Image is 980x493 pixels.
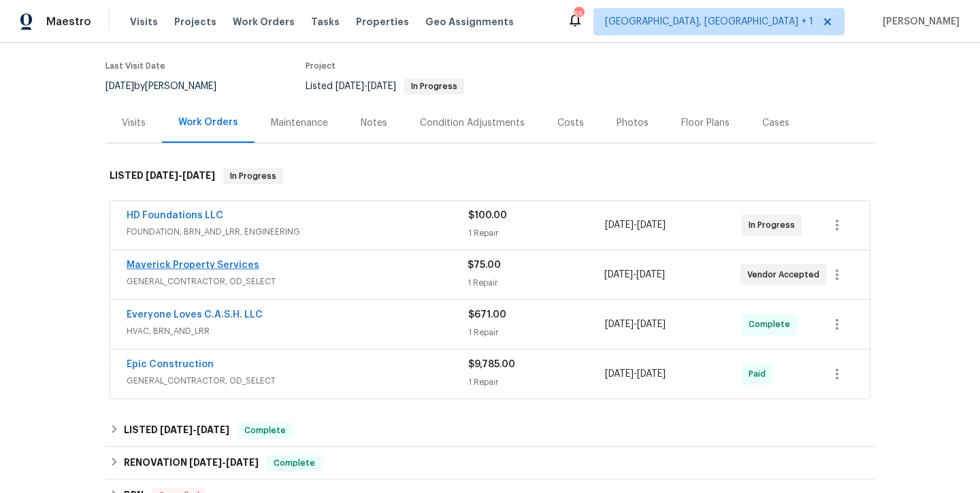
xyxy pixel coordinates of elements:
div: 1 Repair [468,375,605,389]
span: Properties [356,15,409,29]
span: GENERAL_CONTRACTOR, OD_SELECT [127,275,468,288]
a: Maverick Property Services [127,260,259,270]
span: [DATE] [197,425,229,435]
div: Condition Adjustments [420,116,525,130]
h6: LISTED [110,168,215,184]
span: Visits [130,15,158,29]
div: Costs [557,116,584,130]
span: Last Visit Date [105,62,165,70]
span: Work Orders [233,15,295,29]
div: 1 Repair [468,226,605,240]
span: In Progress [406,82,463,90]
span: [DATE] [105,82,134,91]
div: 55 [574,8,583,22]
span: [DATE] [604,270,633,279]
div: LISTED [DATE]-[DATE]Complete [105,414,875,447]
div: Maintenance [271,116,328,130]
span: [DATE] [605,320,634,329]
span: Maestro [46,15,91,29]
span: - [189,458,259,467]
span: [DATE] [637,220,666,230]
h6: LISTED [124,422,229,439]
span: [DATE] [605,369,634,379]
span: [DATE] [226,458,259,467]
span: GENERAL_CONTRACTOR, OD_SELECT [127,374,468,388]
span: [DATE] [605,220,634,230]
div: Notes [361,116,387,130]
div: Visits [122,116,146,130]
a: Epic Construction [127,360,214,369]
div: by [PERSON_NAME] [105,78,233,95]
div: 1 Repair [468,326,605,339]
span: - [146,171,215,180]
span: Tasks [311,17,340,27]
span: - [605,318,666,331]
span: Projects [174,15,216,29]
div: 1 Repair [468,276,604,290]
span: [DATE] [336,82,364,91]
span: Geo Assignments [425,15,514,29]
h6: RENOVATION [124,455,259,471]
span: [DATE] [160,425,193,435]
span: - [605,367,666,381]
span: [DATE] [146,171,178,180]
span: [PERSON_NAME] [877,15,960,29]
a: HD Foundations LLC [127,211,223,220]
span: Complete [749,318,796,331]
span: [DATE] [637,320,666,329]
span: - [160,425,229,435]
span: FOUNDATION, BRN_AND_LRR, ENGINEERING [127,225,468,239]
span: In Progress [749,218,800,232]
div: Work Orders [178,116,238,129]
span: [DATE] [182,171,215,180]
span: Listed [306,82,464,91]
span: $671.00 [468,310,506,320]
div: RENOVATION [DATE]-[DATE]Complete [105,447,875,479]
span: $9,785.00 [468,360,515,369]
span: - [336,82,396,91]
span: In Progress [225,169,282,183]
div: LISTED [DATE]-[DATE]In Progress [105,154,875,198]
span: Complete [239,424,291,437]
span: HVAC, BRN_AND_LRR [127,324,468,338]
div: Floor Plans [681,116,730,130]
span: [DATE] [636,270,665,279]
span: Complete [268,456,321,470]
span: Project [306,62,336,70]
span: Paid [749,367,771,381]
span: - [605,218,666,232]
span: - [604,268,665,282]
a: Everyone Loves C.A.S.H. LLC [127,310,263,320]
span: [GEOGRAPHIC_DATA], [GEOGRAPHIC_DATA] + 1 [605,15,813,29]
span: $100.00 [468,211,507,220]
span: Vendor Accepted [747,268,825,282]
span: [DATE] [367,82,396,91]
span: $75.00 [468,260,501,270]
span: [DATE] [637,369,666,379]
div: Cases [762,116,789,130]
span: [DATE] [189,458,222,467]
div: Photos [617,116,649,130]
